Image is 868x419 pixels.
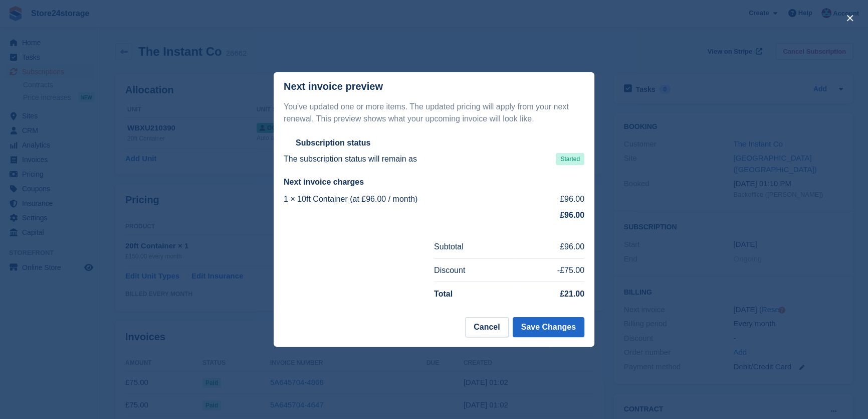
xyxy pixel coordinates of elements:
[284,191,538,207] td: 1 × 10ft Container (at £96.00 / month)
[513,317,584,337] button: Save Changes
[514,258,584,282] td: -£75.00
[434,235,514,258] td: Subtotal
[284,153,417,165] p: The subscription status will remain as
[434,290,453,298] strong: Total
[560,211,584,219] strong: £96.00
[284,81,383,92] p: Next invoice preview
[284,177,584,187] h2: Next invoice charges
[842,10,858,26] button: close
[514,235,584,258] td: £96.00
[296,138,370,148] h2: Subscription status
[538,191,584,207] td: £96.00
[560,290,584,298] strong: £21.00
[465,317,508,337] button: Cancel
[434,258,514,282] td: Discount
[556,153,584,165] span: Started
[284,101,584,125] p: You've updated one or more items. The updated pricing will apply from your next renewal. This pre...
